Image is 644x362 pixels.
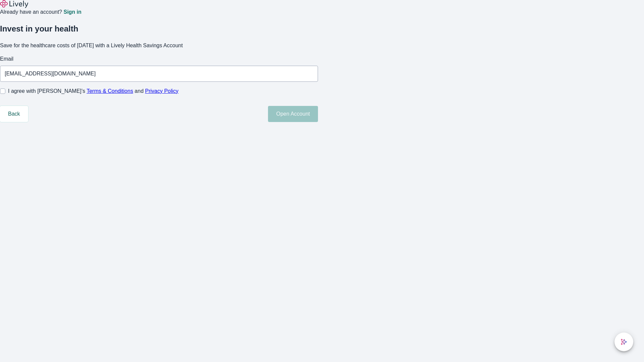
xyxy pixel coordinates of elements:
a: Privacy Policy [145,88,179,94]
span: I agree with [PERSON_NAME]’s and [8,87,178,95]
a: Terms & Conditions [87,88,133,94]
button: chat [614,333,633,351]
a: Sign in [63,9,81,15]
svg: Lively AI Assistant [621,339,627,345]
